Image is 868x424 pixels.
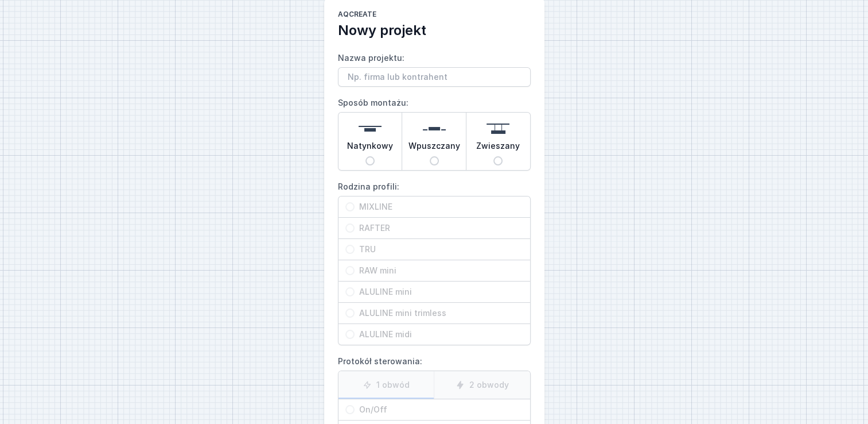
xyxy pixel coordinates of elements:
input: Nazwa projektu: [338,67,531,87]
span: Zwieszany [476,140,520,156]
img: suspended.svg [486,117,509,140]
label: Rodzina profili: [338,178,531,345]
input: Wpuszczany [430,156,439,165]
span: Wpuszczany [408,140,460,156]
span: Natynkowy [347,140,393,156]
img: surface.svg [359,117,382,140]
h2: Nowy projekt [338,21,531,40]
label: Nazwa projektu: [338,49,531,87]
input: Zwieszany [493,156,503,165]
label: Sposób montażu: [338,94,531,171]
img: recessed.svg [423,117,446,140]
input: Natynkowy [365,156,375,165]
h1: AQcreate [338,10,531,21]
